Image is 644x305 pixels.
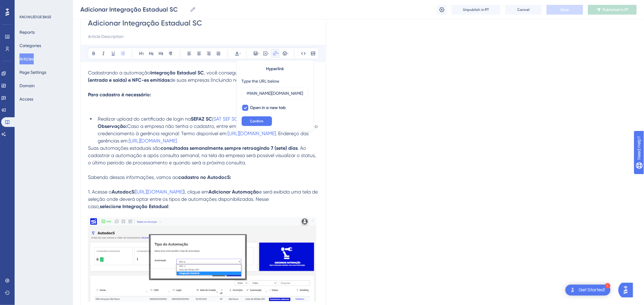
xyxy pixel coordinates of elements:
strong: Adicionar Automação [208,189,259,195]
span: Realizar upload do certificado de login na [98,116,191,122]
span: Cadastrando a automação [88,70,150,76]
button: Reports [19,27,35,38]
span: Sabendo dessas informações, vamos ao [88,174,178,180]
strong: cadastro no AutodocS: [178,174,231,180]
strong: selecione Integração Estadual [100,204,168,209]
span: , [223,145,224,151]
span: Suas automações estaduais são [88,145,161,151]
button: Published in PT [588,5,637,15]
strong: Para cadastro é necessário: [88,92,151,98]
input: Article Description [88,33,319,40]
span: | [212,116,213,122]
input: Type the value [247,90,303,97]
button: Page Settings [19,67,46,78]
button: Articles [19,53,34,64]
input: Article Title [88,18,319,28]
span: Cancel [517,7,530,12]
span: Need Help? [14,2,38,9]
span: Save [561,7,569,12]
span: Hyperlink [266,65,284,73]
span: 1. Acesse o [88,189,112,195]
button: Access [19,94,33,105]
div: Open Get Started! checklist, remaining modules: 1 [565,285,611,296]
div: Type the URL below [242,77,280,85]
button: Confirm [242,116,272,126]
strong: Observação: [98,123,127,129]
a: [URL][DOMAIN_NAME] [228,131,276,136]
strong: AutodocS [112,189,134,195]
button: Categories [19,40,41,51]
div: Get Started! [579,287,606,293]
span: : [168,204,170,209]
button: Domain [19,80,35,91]
span: Published in PT [603,7,629,12]
div: KNOWLEDGE BASE [19,15,51,19]
button: Cancel [505,5,542,15]
span: de suas empresas (Incluindo notas canceladas). [170,77,276,83]
span: ), clique em [184,189,208,195]
span: , você consegue fazer o download de [204,70,288,76]
span: ( [134,189,135,195]
strong: Integração Estadual SC [150,70,204,76]
strong: SEFAZ SC [191,116,212,122]
a: SAT SEF SC [213,116,238,122]
strong: sempre retroagindo 7 (sete) dias [224,145,298,151]
span: Caso a empresa não tenha o cadastro, entre em contato com a SEFAZ SC e solicite o credenciamento ... [98,123,319,136]
span: Unpublish in PT [463,7,489,12]
button: Unpublish in PT [452,5,500,15]
img: launcher-image-alternative-text [569,286,576,294]
span: Open in a new tab [250,104,286,111]
a: [URL][DOMAIN_NAME] [135,189,184,195]
input: Article Name [80,5,187,14]
span: e será exibida uma tela de seleção onde deverá optar entre os tipos de automações disponibilizada... [88,189,319,209]
div: 1 [605,283,611,289]
iframe: UserGuiding AI Assistant Launcher [618,281,637,299]
span: . Ao cadastrar a automação e após consulta semanal, na tela da empresa será possível visualizar o... [88,145,317,166]
a: [URL][DOMAIN_NAME] [129,138,177,144]
span: Confirm [250,119,264,124]
button: Save [547,5,583,15]
strong: consultadas semanalmente [161,145,223,151]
